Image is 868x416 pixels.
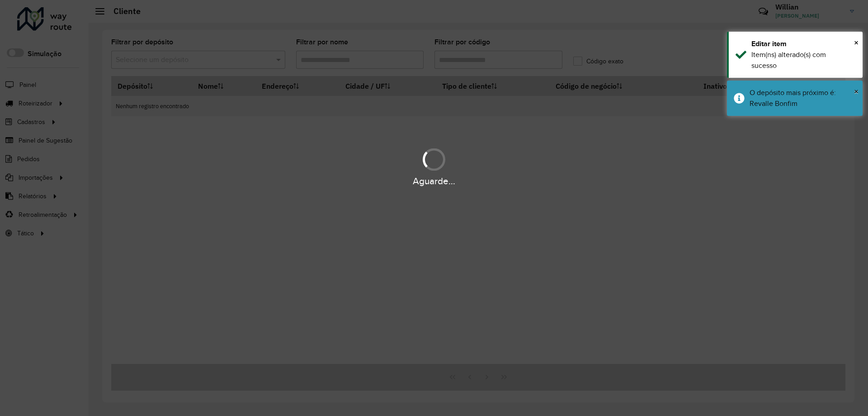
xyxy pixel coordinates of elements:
[854,85,859,98] button: Close
[854,38,859,48] span: ×
[854,86,859,96] span: ×
[750,87,856,109] div: O depósito mais próximo é: Revalle Bonfim
[751,49,856,71] div: Item(ns) alterado(s) com sucesso
[854,36,859,49] button: Close
[751,38,856,49] div: Editar item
